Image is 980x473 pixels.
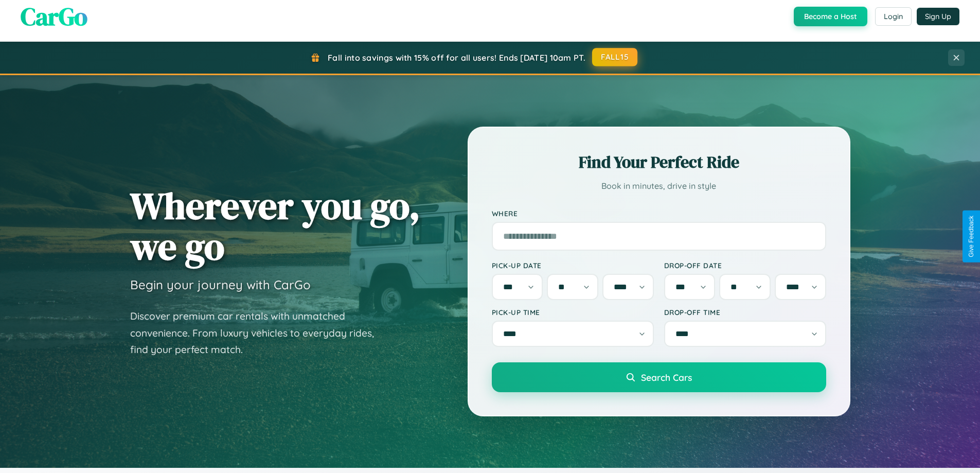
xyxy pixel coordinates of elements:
[664,308,826,317] label: Drop-off Time
[130,277,311,292] h3: Begin your journey with CarGo
[794,7,867,26] button: Become a Host
[492,362,826,392] button: Search Cars
[968,216,975,257] div: Give Feedback
[492,151,826,173] h2: Find Your Perfect Ride
[328,52,585,63] span: Fall into savings with 15% off for all users! Ends [DATE] 10am PT.
[130,185,420,267] h1: Wherever you go, we go
[592,48,637,66] button: FALL15
[641,372,692,383] span: Search Cars
[917,8,959,25] button: Sign Up
[130,308,387,358] p: Discover premium car rentals with unmatched convenience. From luxury vehicles to everyday rides, ...
[492,179,826,194] p: Book in minutes, drive in style
[664,261,826,270] label: Drop-off Date
[492,209,826,218] label: Where
[875,7,912,26] button: Login
[492,308,654,317] label: Pick-up Time
[492,261,654,270] label: Pick-up Date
